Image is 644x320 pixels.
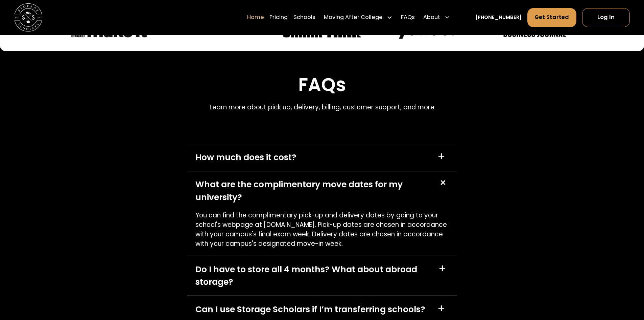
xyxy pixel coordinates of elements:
[195,263,430,289] div: Do I have to store all 4 months? What about abroad storage?
[475,14,522,21] a: [PHONE_NUMBER]
[438,263,446,274] div: +
[14,3,42,31] img: Storage Scholars main logo
[401,8,415,27] a: FAQs
[269,8,288,27] a: Pricing
[423,14,440,22] div: About
[247,8,264,27] a: Home
[293,8,315,27] a: Schools
[527,8,577,27] a: Get Started
[437,303,445,314] div: +
[195,178,430,204] div: What are the complimentary move dates for my university?
[421,8,453,27] div: About
[195,303,425,316] div: Can I use Storage Scholars if I’m transferring schools?
[436,176,449,190] div: +
[14,3,42,31] a: home
[195,211,449,249] p: You can find the complimentary pick-up and delivery dates by going to your school's webpage at [D...
[210,74,434,96] h2: FAQs
[437,151,445,162] div: +
[210,103,434,112] p: Learn more about pick up, delivery, billing, customer support, and more
[582,8,630,27] a: Log In
[195,151,296,164] div: How much does it cost?
[321,8,396,27] div: Moving After College
[324,14,383,22] div: Moving After College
